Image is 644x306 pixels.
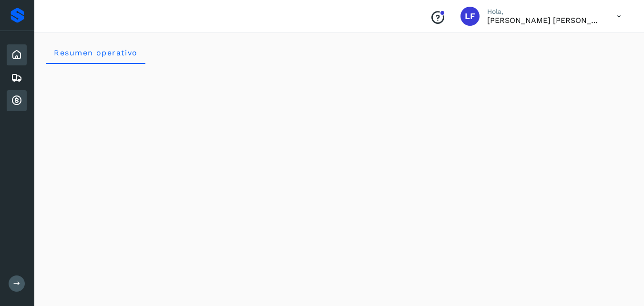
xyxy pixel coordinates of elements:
div: Inicio [7,44,27,65]
p: Hola, [487,8,602,16]
p: Luis Felipe Salamanca Lopez [487,16,602,25]
span: Resumen operativo [53,48,138,57]
div: Cuentas por cobrar [7,90,27,111]
div: Embarques [7,67,27,88]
